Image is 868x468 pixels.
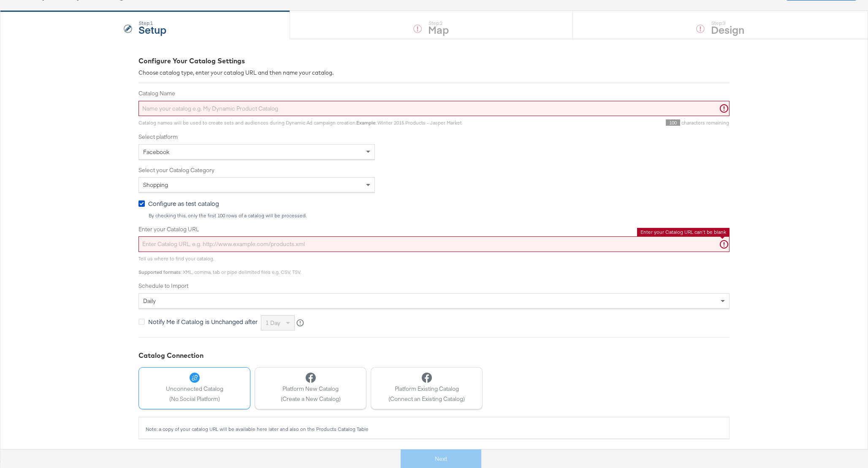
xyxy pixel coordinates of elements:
div: Step: 1 [138,20,166,26]
div: characters remaining [462,119,730,126]
span: (No Social Platform) [166,395,223,403]
span: Shopping [143,181,168,189]
input: Name your catalog e.g. My Dynamic Product Catalog [138,101,730,116]
span: Unconnected Catalog [166,385,223,393]
span: 100 [666,119,680,126]
span: Configure as test catalog [148,199,219,208]
span: daily [143,297,156,305]
span: (Create a New Catalog) [281,395,341,403]
label: Schedule to Import [138,282,730,290]
strong: Setup [138,22,166,36]
button: Platform Existing Catalog(Connect an Existing Catalog) [371,367,483,409]
label: Enter your Catalog URL [138,225,730,233]
span: (Connect an Existing Catalog) [388,395,465,403]
span: Tell us where to find your catalog. : XML, comma, tab or pipe delimited files e.g. CSV, TSV. [138,255,301,275]
label: Select your Catalog Category [138,166,730,174]
strong: Supported formats [138,269,181,275]
div: Note: a copy of your catalog URL will be available here later and also on the Products Catalog Table [145,426,723,432]
div: Catalog Connection [138,351,730,360]
span: Facebook [143,148,169,156]
button: Platform New Catalog(Create a New Catalog) [255,367,366,409]
label: Catalog Name [138,89,730,97]
span: Catalog names will be used to create sets and audiences during Dynamic Ad campaign creation. : Wi... [138,119,462,126]
button: Unconnected Catalog(No Social Platform) [138,367,250,409]
input: Enter Catalog URL, e.g. http://www.example.com/products.xml [138,236,730,252]
div: By checking this, only the first 100 rows of a catalog will be processed. [148,213,730,219]
li: Enter your Catalog URL can't be blank [640,229,726,235]
div: Choose catalog type, enter your catalog URL and then name your catalog. [138,69,730,77]
span: Notify Me if Catalog is Unchanged after [148,317,258,326]
label: Select platform [138,133,730,141]
span: 1 day [266,319,280,327]
span: Platform New Catalog [281,385,341,393]
strong: Example [356,119,375,126]
span: Platform Existing Catalog [388,385,465,393]
div: Configure Your Catalog Settings [138,56,730,66]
